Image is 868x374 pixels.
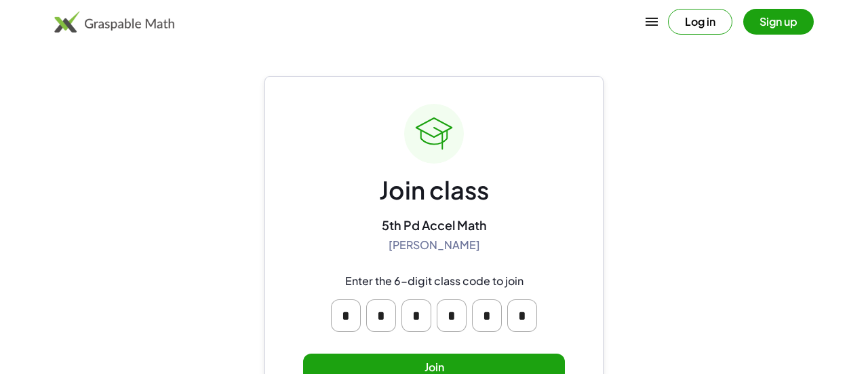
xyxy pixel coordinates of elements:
div: [PERSON_NAME] [389,238,480,253]
div: 5th Pd Accel Math [382,217,487,233]
button: Sign up [743,9,814,35]
div: Join class [379,174,489,206]
button: Log in [668,9,732,35]
div: Enter the 6-digit class code to join [345,274,524,288]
